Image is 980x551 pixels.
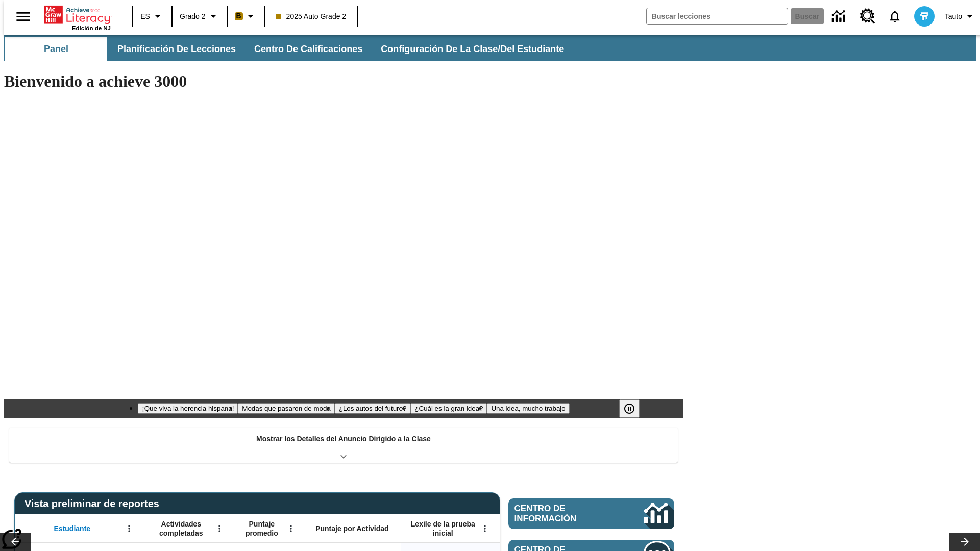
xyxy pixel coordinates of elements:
[246,37,371,61] button: Centro de calificaciones
[44,4,111,31] div: Portada
[854,3,881,30] a: Centro de recursos, Se abrirá en una pestaña nueva.
[24,498,164,510] span: Vista preliminar de reportes
[148,519,215,538] span: Actividades completadas
[477,521,493,536] button: Abrir menú
[315,524,388,533] span: Puntaje por Actividad
[4,72,683,91] h1: Bienvenido a achieve 3000
[487,403,569,414] button: Diapositiva 5 Una idea, mucho trabajo
[276,11,347,22] span: 2025 Auto Grade 2
[44,5,111,25] a: Portada
[945,11,962,22] span: Tauto
[406,519,480,538] span: Lexile de la prueba inicial
[4,35,976,61] div: Subbarra de navegación
[136,7,168,26] button: Lenguaje: ES, Selecciona un idioma
[5,37,107,61] button: Panel
[4,37,573,61] div: Subbarra de navegación
[72,25,111,31] span: Edición de NJ
[121,521,137,536] button: Abrir menú
[138,403,238,414] button: Diapositiva 1 ¡Que viva la herencia hispana!
[619,399,650,418] div: Pausar
[410,403,487,414] button: Diapositiva 4 ¿Cuál es la gran idea?
[508,498,674,529] a: Centro de información
[236,10,241,22] span: B
[212,521,227,536] button: Abrir menú
[373,37,572,61] button: Configuración de la clase/del estudiante
[647,8,788,24] input: Buscar campo
[180,11,206,22] span: Grado 2
[941,7,980,26] button: Perfil/Configuración
[238,403,334,414] button: Diapositiva 2 Modas que pasaron de moda
[826,3,854,31] a: Centro de información
[237,519,286,538] span: Puntaje promedio
[514,504,610,524] span: Centro de información
[914,6,935,27] img: avatar image
[54,524,91,533] span: Estudiante
[9,428,678,463] div: Mostrar los Detalles del Anuncio Dirigido a la Clase
[176,7,224,26] button: Grado: Grado 2, Elige un grado
[949,533,980,551] button: Carrusel de lecciones, seguir
[881,3,908,30] a: Notificaciones
[619,399,640,418] button: Pausar
[335,403,411,414] button: Diapositiva 3 ¿Los autos del futuro?
[283,521,299,536] button: Abrir menú
[8,2,38,32] button: Abrir el menú lateral
[256,434,431,444] p: Mostrar los Detalles del Anuncio Dirigido a la Clase
[231,7,261,26] button: Boost El color de la clase es anaranjado claro. Cambiar el color de la clase.
[908,3,941,30] button: Escoja un nuevo avatar
[140,11,150,22] span: ES
[109,37,244,61] button: Planificación de lecciones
